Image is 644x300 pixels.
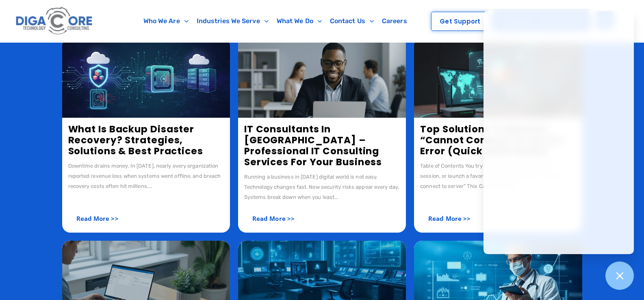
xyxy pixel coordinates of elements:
nav: Menu [129,12,422,30]
img: Digacore logo 1 [14,4,95,38]
a: Read More >> [420,210,479,227]
a: Who We Are [139,12,193,30]
a: Get Support [431,12,489,31]
a: Top Solutions to Resolve “Cannot Connect to Server” Error (Quick 2025 Guide) [420,123,567,158]
div: Downtime drains money. In [DATE], nearly every organization reported revenue loss when systems we... [68,161,224,191]
a: Contact Us [326,12,378,30]
a: Industries We Serve [193,12,273,30]
a: Read More >> [244,210,303,227]
img: Backup disaster recovery, Backup and Disaster Recovery [62,37,230,118]
img: Cannot Connect to Server Error [414,37,582,118]
div: Running a business in [DATE] digital world is not easy. Technology changes fast. New security ris... [244,172,400,202]
a: What We Do [273,12,326,30]
iframe: Chatgenie Messenger [484,11,634,254]
a: What Is Backup Disaster Recovery? Strategies, Solutions & Best Practices [68,123,203,158]
img: IT Consultants in NJ [238,37,406,118]
div: Table of Contents You try to open email, start a remote session, or launch a favorite app. Then y... [420,161,576,191]
a: IT Consultants in [GEOGRAPHIC_DATA] – Professional IT Consulting Services for Your Business [244,123,382,168]
span: Get Support [440,18,480,24]
a: Read More >> [68,210,127,227]
a: Careers [378,12,411,30]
